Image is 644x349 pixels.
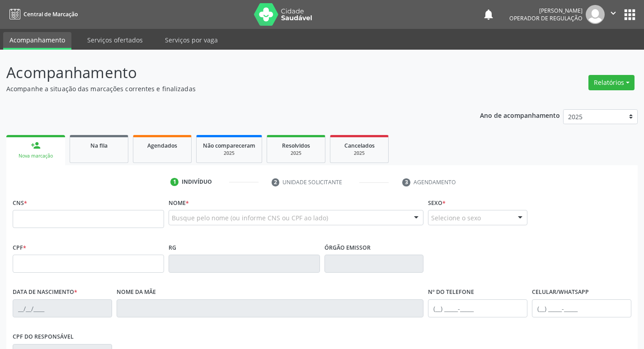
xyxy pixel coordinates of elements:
input: (__) _____-_____ [428,299,527,317]
label: CNS [13,196,27,210]
img: img [586,5,605,24]
p: Acompanhamento [6,61,448,84]
button:  [605,5,622,24]
input: __/__/____ [13,299,112,317]
span: Agendados [147,142,177,149]
span: Operador de regulação [509,14,583,22]
span: Busque pelo nome (ou informe CNS ou CPF ao lado) [172,213,328,223]
span: Na fila [90,142,108,149]
i:  [608,8,618,18]
div: Nova marcação [13,153,59,159]
p: Ano de acompanhamento [480,109,560,121]
a: Serviços por vaga [159,32,224,48]
div: Indivíduo [182,178,212,186]
span: Selecione o sexo [431,213,481,223]
div: person_add [31,140,41,150]
label: CPF do responsável [13,330,74,344]
button: notifications [482,8,495,21]
label: Celular/WhatsApp [532,285,589,299]
a: Central de Marcação [6,7,78,22]
span: Central de Marcação [24,10,78,18]
div: 1 [170,178,179,186]
div: 2025 [203,150,255,157]
a: Acompanhamento [3,32,71,50]
div: 2025 [273,150,319,157]
label: Nome da mãe [117,285,156,299]
label: Sexo [428,196,446,210]
input: (__) _____-_____ [532,299,631,317]
span: Cancelados [344,142,375,149]
label: RG [169,241,176,255]
button: Relatórios [588,75,635,90]
label: Órgão emissor [324,241,371,255]
p: Acompanhe a situação das marcações correntes e finalizadas [6,84,448,93]
label: Nome [169,196,189,210]
span: Resolvidos [282,142,310,149]
label: CPF [13,241,26,255]
div: 2025 [337,150,382,157]
a: Serviços ofertados [81,32,149,48]
label: Nº do Telefone [428,285,474,299]
button: apps [622,7,638,23]
span: Não compareceram [203,142,255,149]
div: [PERSON_NAME] [509,7,583,14]
label: Data de nascimento [13,285,77,299]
